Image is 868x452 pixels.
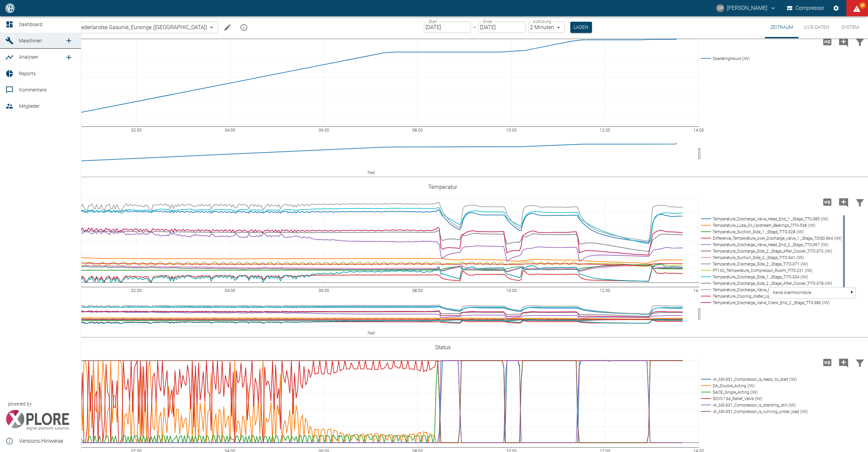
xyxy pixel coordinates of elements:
span: Reports [19,71,36,76]
span: Hohe Auflösung [819,359,835,365]
span: Maschinen [19,38,42,43]
button: Laden [570,22,592,33]
button: Zeitraum [765,16,798,38]
span: Dashboard [19,22,42,27]
div: 2 Minuten [528,22,565,33]
span: Hohe Auflösung [819,198,835,205]
a: new /analyses/list/0 [62,51,76,64]
a: new /machines [62,34,76,47]
div: CP [716,4,724,12]
button: Einstellungen [830,2,842,14]
button: Daten filtern [852,33,868,51]
button: Live-Daten [798,16,835,38]
img: Xplore Logo [5,410,70,430]
button: Kommentar hinzufügen [835,354,852,371]
input: DD.MM.YYYY [424,22,471,33]
input: DD.MM.YYYY [478,22,526,33]
text: Keine Alarmkorridore [773,290,811,295]
button: Kommentar hinzufügen [835,193,852,211]
img: logo [5,3,15,13]
span: Versions-Hinweise [19,437,76,445]
label: Ende [483,19,492,24]
span: 86 [859,2,866,9]
button: Kommentar hinzufügen [835,33,852,51]
p: – [473,23,476,31]
label: Auflösung [533,19,551,24]
button: System [835,16,865,38]
button: mission info [237,21,251,34]
span: Analysen [19,54,38,60]
button: Daten filtern [852,354,868,371]
span: 909000886_ N.V. Nederlandse Gasunie_Eursinge ([GEOGRAPHIC_DATA]) [36,23,207,31]
span: Kommentare [19,87,46,93]
button: Machine bearbeiten [221,21,234,34]
a: 909000886_ N.V. Nederlandse Gasunie_Eursinge ([GEOGRAPHIC_DATA]) [25,23,207,32]
button: Daten filtern [852,193,868,211]
span: Mitglieder [19,103,40,109]
button: Compressor [786,2,826,14]
span: powered by [8,401,32,407]
span: Hohe Auflösung [819,38,835,44]
label: Start [429,19,437,24]
button: christoph.palm@neuman-esser.com [715,2,777,14]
